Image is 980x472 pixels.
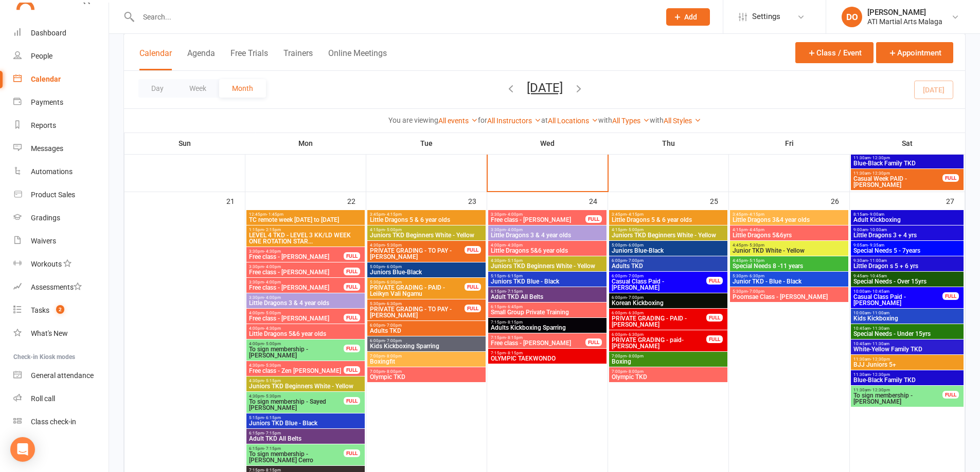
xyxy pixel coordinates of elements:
[706,277,723,285] div: FULL
[264,394,281,399] span: - 5:30pm
[31,329,68,337] div: What's New
[369,217,484,223] span: Little Dragons 5 & 6 year olds
[31,260,62,268] div: Workouts
[611,212,725,217] span: 3:45pm
[870,171,890,176] span: - 12:30pm
[870,289,889,294] span: - 10:45am
[369,354,484,358] span: 7:00pm
[732,248,846,254] span: Junior TKD White - Yellow
[853,372,961,377] span: 11:30am
[369,232,484,238] span: Juniors TKD Beginners White - Yellow
[478,116,487,124] strong: for
[31,29,66,37] div: Dashboard
[627,212,644,217] span: - 4:15pm
[611,311,707,315] span: 6:00pm
[369,338,484,343] span: 6:00pm
[490,335,586,340] span: 7:15pm
[732,294,846,300] span: Poomsae Class - [PERSON_NAME]
[248,399,344,411] span: To sign membership - Sayed [PERSON_NAME]
[853,217,961,223] span: Adult Kickboxing
[31,144,63,153] div: Messages
[506,243,523,248] span: - 4:30pm
[490,309,604,315] span: Small Group Private Training
[31,121,56,129] div: Reports
[487,133,608,154] th: Wed
[853,315,961,322] span: Kids Kickboxing
[187,48,215,70] button: Agenda
[490,232,604,238] span: Little Dragons 3 & 4 year olds
[870,326,889,331] span: - 11:30am
[666,8,710,26] button: Add
[506,258,523,263] span: - 5:15pm
[13,45,109,68] a: People
[385,280,402,285] span: - 6:30pm
[853,294,943,306] span: Casual Class Paid - [PERSON_NAME]
[627,311,644,315] span: - 6:30pm
[465,283,481,291] div: FULL
[248,446,344,451] span: 6:15pm
[490,263,604,269] span: Juniors TKD Beginners White - Yellow
[942,292,959,300] div: FULL
[226,192,245,209] div: 21
[627,354,644,358] span: - 8:00pm
[747,289,764,294] span: - 7:00pm
[468,192,487,209] div: 23
[585,215,602,223] div: FULL
[747,258,764,263] span: - 5:15pm
[230,48,268,70] button: Free Trials
[490,258,604,263] span: 4:30pm
[611,243,725,248] span: 5:00pm
[853,392,943,405] span: To sign membership - [PERSON_NAME]
[385,212,402,217] span: - 4:15pm
[31,306,49,314] div: Tasks
[13,137,109,160] a: Messages
[853,156,961,160] span: 11:30am
[942,174,959,182] div: FULL
[13,387,109,410] a: Roll call
[870,357,890,362] span: - 12:30pm
[31,167,73,176] div: Automations
[248,315,344,322] span: Free class - [PERSON_NAME]
[248,363,344,368] span: 4:30pm
[248,326,363,331] span: 4:00pm
[248,269,344,275] span: Free class - [PERSON_NAME]
[611,258,725,263] span: 6:00pm
[245,133,366,154] th: Mon
[385,354,402,358] span: - 8:00pm
[506,274,523,278] span: - 6:15pm
[710,192,728,209] div: 25
[369,248,465,260] span: PRIVATE GRADING - TO PAY - [PERSON_NAME]
[487,117,541,125] a: All Instructors
[732,258,846,263] span: 4:45pm
[611,232,725,238] span: Juniors TKD Beginners White - Yellow
[369,265,484,269] span: 5:00pm
[506,289,523,294] span: - 7:15pm
[611,354,725,358] span: 7:00pm
[870,372,890,377] span: - 12:30pm
[611,217,725,223] span: Little Dragons 5 & 6 year olds
[548,117,598,125] a: All Locations
[732,212,846,217] span: 3:45pm
[867,17,942,26] div: ATI Martial Arts Malaga
[135,10,653,24] input: Search...
[264,295,281,300] span: - 4:00pm
[369,343,484,349] span: Kids Kickboxing Sparring
[248,436,363,442] span: Adult TKD All Belts
[490,340,586,346] span: Free class - [PERSON_NAME]
[946,192,965,209] div: 27
[369,369,484,374] span: 7:00pm
[853,346,961,352] span: White-Yellow Family TKD
[870,156,890,160] span: - 12:30pm
[747,212,764,217] span: - 4:15pm
[31,394,55,403] div: Roll call
[369,374,484,380] span: Olympic TKD
[853,331,961,337] span: Special Needs - Under 15yrs
[506,335,523,340] span: - 8:15pm
[438,117,478,125] a: All events
[853,258,961,263] span: 9:30am
[747,243,764,248] span: - 5:30pm
[369,280,465,285] span: 5:30pm
[283,48,313,70] button: Trainers
[627,332,644,337] span: - 6:30pm
[369,212,484,217] span: 3:45pm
